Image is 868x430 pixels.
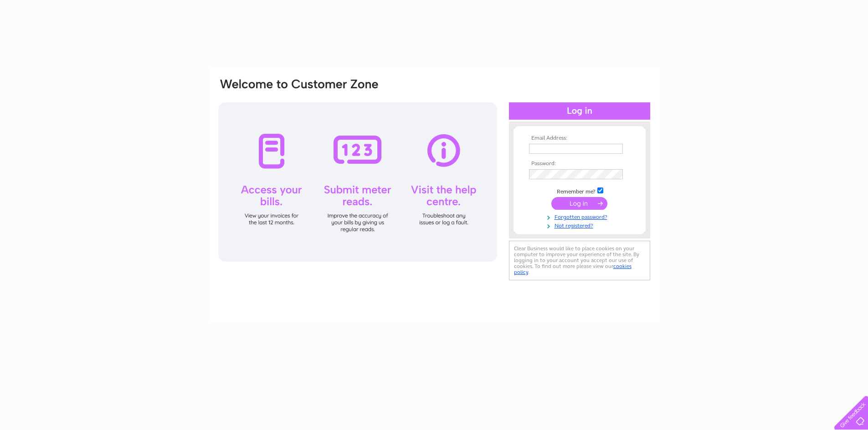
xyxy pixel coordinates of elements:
[527,161,632,167] th: Password:
[527,186,632,195] td: Remember me?
[509,241,650,280] div: Clear Business would like to place cookies on your computer to improve your experience of the sit...
[527,135,632,142] th: Email Address:
[551,197,607,210] input: Submit
[529,221,632,229] a: Not registered?
[529,212,632,221] a: Forgotten password?
[514,263,632,275] a: cookies policy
